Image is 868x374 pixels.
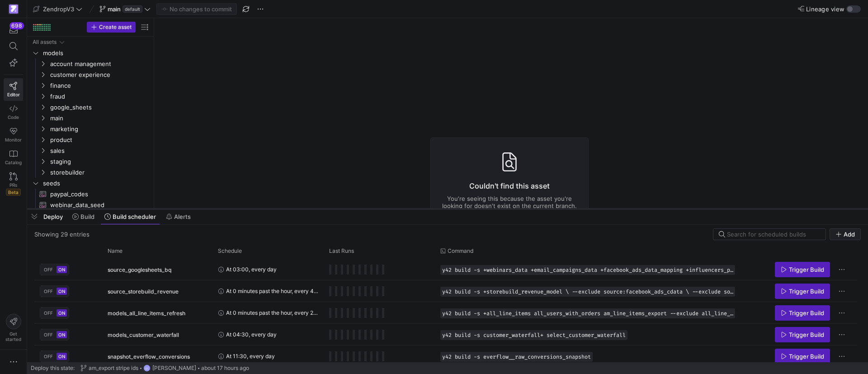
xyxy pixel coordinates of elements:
button: Trigger Build [775,262,830,277]
button: am_export stripe idsGC[PERSON_NAME]about 17 hours ago [78,362,251,374]
span: OFF [44,289,53,294]
button: Build scheduler [100,209,160,224]
p: You're seeing this because the asset you're looking for doesn't exist on the current branch. To l... [442,195,577,224]
button: Getstarted [4,310,23,346]
div: Press SPACE to select this row. [31,102,150,113]
div: Press SPACE to select this row. [31,80,150,91]
span: Schedule [218,248,242,254]
span: main [108,5,121,13]
span: Create asset [99,24,132,30]
span: ON [58,289,65,294]
span: staging [50,156,149,167]
span: At 04:30, every day [226,324,277,345]
span: Deploy [43,213,63,220]
span: am_export stripe ids [89,365,138,371]
span: At 0 minutes past the hour, every 2 hours, between 01:00 and 23:59, every day [226,302,318,323]
button: Trigger Build [775,327,830,342]
span: webinar_data_seed​​​​​​ [50,200,140,210]
span: y42 build -s everflow__raw_conversions_snapshot [442,354,591,360]
div: Press SPACE to select this row. [31,37,150,47]
span: models_all_line_items_refresh [108,303,185,324]
div: Press SPACE to select this row. [31,145,150,156]
a: Monitor [4,123,23,146]
span: Trigger Build [789,331,824,338]
a: Code [4,101,23,123]
span: main [50,113,149,123]
span: y42 build -s +all_line_items all_users_with_orders am_line_items_export --exclude all_line_items_... [442,310,733,317]
span: Alerts [174,213,191,220]
a: paypal_codes​​​​​​ [31,189,150,199]
span: google_sheets [50,102,149,113]
span: Command [448,248,473,254]
span: Lineage view [806,5,844,13]
span: account management [50,59,149,69]
div: Press SPACE to select this row. [31,178,150,189]
a: PRsBeta [4,169,23,199]
div: Press SPACE to select this row. [31,156,150,167]
button: Trigger Build [775,284,830,299]
span: product [50,135,149,145]
span: ON [58,332,65,337]
span: source_googlesheets_bq [108,259,171,280]
button: 698 [4,22,23,38]
div: Press SPACE to select this row. [31,199,150,210]
div: All assets [33,39,57,45]
span: Name [108,248,123,254]
input: Search for scheduled builds [727,231,820,238]
span: OFF [44,332,53,337]
span: Trigger Build [789,309,824,317]
button: Build [68,209,99,224]
span: ZendropV3 [43,5,74,13]
div: Press SPACE to select this row. [34,302,857,324]
a: Editor [4,78,23,101]
span: sales [50,146,149,156]
div: Press SPACE to select this row. [31,91,150,102]
span: Last Runs [329,248,354,254]
span: Monitor [5,137,22,142]
div: Press SPACE to select this row. [34,346,857,367]
div: Showing 29 entries [34,231,90,238]
span: models_customer_waterfall [108,324,179,346]
span: default [123,5,142,13]
button: Alerts [162,209,195,224]
span: seeds [43,178,149,189]
span: storebuilder [50,167,149,178]
span: Build scheduler [113,213,156,220]
span: snapshot_everflow_conversions [108,346,190,367]
div: GC [143,365,151,372]
span: source_storebuild_revenue [108,281,179,302]
div: Press SPACE to select this row. [31,123,150,134]
span: models [43,48,149,58]
div: Press SPACE to select this row. [34,259,857,280]
span: Editor [7,92,20,97]
span: y42 build -s customer_waterfall+ select_customer_waterfall [442,332,626,338]
span: fraud [50,91,149,102]
span: PRs [9,182,17,188]
span: y42 build -s +webinars_data +email_campaigns_data +facebook_ads_data_mapping +influencers_payment... [442,267,733,273]
div: Press SPACE to select this row. [34,280,857,302]
h3: Couldn't find this asset [442,180,577,191]
button: Trigger Build [775,305,830,321]
span: At 11:30, every day [226,346,275,367]
span: Deploy this state: [31,365,75,371]
div: Press SPACE to select this row. [31,167,150,178]
span: finance [50,80,149,91]
span: ON [58,267,65,272]
span: Catalog [5,160,22,165]
a: webinar_data_seed​​​​​​ [31,199,150,210]
span: Trigger Build [789,266,824,273]
span: Code [8,114,19,120]
button: Create asset [87,22,136,33]
button: ZendropV3 [31,3,85,15]
span: Trigger Build [789,288,824,295]
img: https://storage.googleapis.com/y42-prod-data-exchange/images/qZXOSqkTtPuVcXVzF40oUlM07HVTwZXfPK0U... [9,5,18,14]
div: Press SPACE to select this row. [31,58,150,69]
a: Catalog [4,146,23,169]
a: https://storage.googleapis.com/y42-prod-data-exchange/images/qZXOSqkTtPuVcXVzF40oUlM07HVTwZXfPK0U... [4,1,23,17]
span: y42 build -s +storebuild_revenue_model \ --exclude source:facebook_ads_cdata \ --exclude source:P... [442,289,733,295]
button: maindefault [97,3,153,15]
span: Add [844,231,855,238]
span: OFF [44,267,53,272]
span: ON [58,310,65,316]
span: [PERSON_NAME] [152,365,196,371]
